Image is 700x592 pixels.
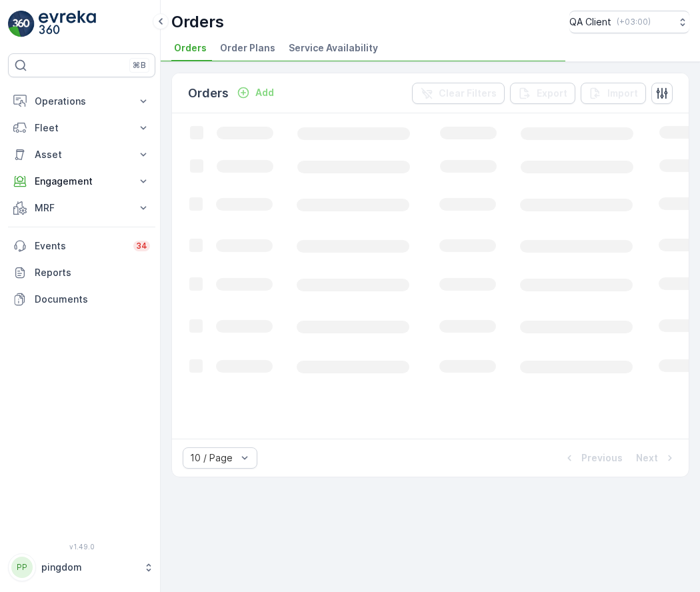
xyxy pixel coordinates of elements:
[8,141,155,168] button: Asset
[133,60,146,71] p: ⌘B
[35,148,129,161] p: Asset
[220,41,275,55] span: Order Plans
[581,451,623,465] p: Previous
[636,451,658,465] p: Next
[8,543,155,551] span: v 1.49.0
[8,168,155,195] button: Engagement
[136,241,147,251] p: 34
[39,11,96,37] img: logo_light-DOdMpM7g.png
[561,450,624,466] button: Previous
[41,561,137,574] p: pingdom
[11,557,33,578] div: PP
[8,115,155,141] button: Fleet
[569,11,689,33] button: QA Client(+03:00)
[635,450,678,466] button: Next
[581,83,646,104] button: Import
[617,17,651,27] p: ( +03:00 )
[35,239,125,253] p: Events
[35,266,150,279] p: Reports
[289,41,378,55] span: Service Availability
[35,201,129,215] p: MRF
[8,195,155,221] button: MRF
[188,84,229,103] p: Orders
[35,175,129,188] p: Engagement
[231,85,279,101] button: Add
[8,286,155,313] a: Documents
[171,11,224,33] p: Orders
[8,233,155,259] a: Events34
[35,121,129,135] p: Fleet
[412,83,505,104] button: Clear Filters
[8,11,35,37] img: logo
[537,87,567,100] p: Export
[607,87,638,100] p: Import
[35,95,129,108] p: Operations
[510,83,575,104] button: Export
[439,87,497,100] p: Clear Filters
[8,259,155,286] a: Reports
[255,86,274,99] p: Add
[174,41,207,55] span: Orders
[35,293,150,306] p: Documents
[569,15,611,29] p: QA Client
[8,88,155,115] button: Operations
[8,553,155,581] button: PPpingdom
